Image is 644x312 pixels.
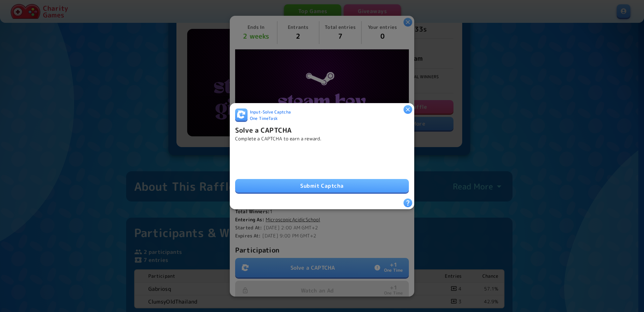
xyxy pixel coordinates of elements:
[235,147,337,174] iframe: reCAPTCHA
[250,116,278,122] span: One Time Task
[250,109,291,116] span: Input - Solve Captcha
[235,179,409,192] button: Submit Captcha
[235,124,291,135] h6: Solve a CAPTCHA
[235,135,321,142] p: Complete a CAPTCHA to earn a reward.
